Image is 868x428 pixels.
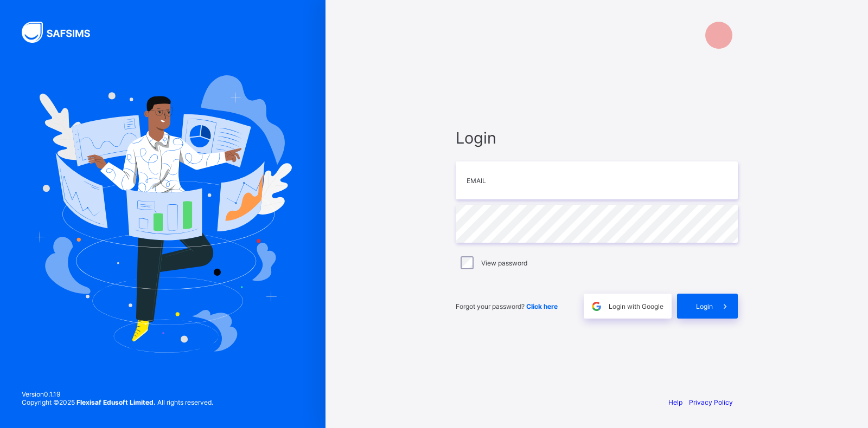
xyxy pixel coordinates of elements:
[668,398,682,406] a: Help
[689,398,733,406] a: Privacy Policy
[22,390,213,398] span: Version 0.1.19
[34,75,292,353] img: Hero Image
[696,302,713,310] span: Login
[526,302,558,310] a: Click here
[609,302,663,310] span: Login with Google
[481,259,527,267] label: View password
[456,128,738,147] span: Login
[456,302,558,310] span: Forgot your password?
[76,398,156,406] strong: Flexisaf Edusoft Limited.
[590,300,603,313] img: google.396cfc9801f0270233282035f929180a.svg
[22,398,213,406] span: Copyright © 2025 All rights reserved.
[22,22,103,43] img: SAFSIMS Logo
